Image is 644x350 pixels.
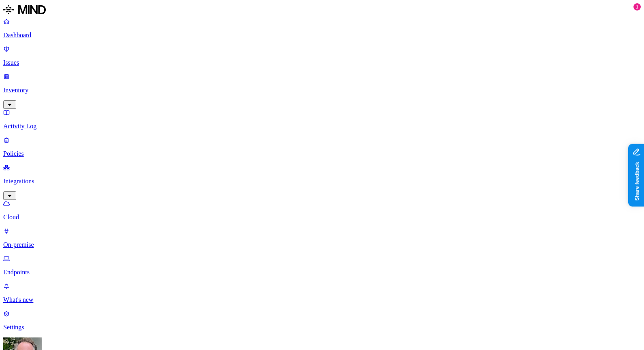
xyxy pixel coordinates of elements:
p: On-premise [3,241,641,248]
div: 1 [633,3,641,11]
a: Endpoints [3,255,641,276]
p: Integrations [3,178,641,185]
p: What's new [3,296,641,303]
a: Dashboard [3,18,641,39]
p: Settings [3,324,641,331]
a: Activity Log [3,109,641,130]
a: Settings [3,310,641,331]
p: Activity Log [3,123,641,130]
img: MIND [3,3,46,16]
a: On-premise [3,227,641,248]
p: Policies [3,150,641,157]
a: Inventory [3,73,641,108]
a: Policies [3,136,641,157]
a: Issues [3,45,641,66]
p: Cloud [3,214,641,221]
p: Inventory [3,87,641,94]
p: Issues [3,59,641,66]
a: Cloud [3,200,641,221]
a: MIND [3,3,641,18]
p: Dashboard [3,32,641,39]
p: Endpoints [3,269,641,276]
a: Integrations [3,164,641,199]
a: What's new [3,282,641,303]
